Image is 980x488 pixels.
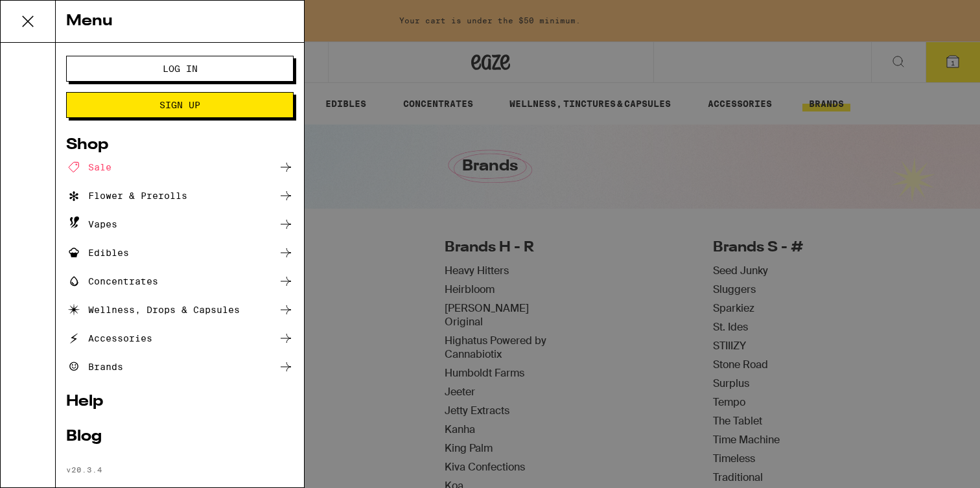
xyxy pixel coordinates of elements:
div: Accessories [66,331,152,346]
div: Wellness, Drops & Capsules [66,302,240,318]
div: Edibles [66,245,129,261]
span: v 20.3.4 [66,465,102,474]
a: Sale [66,159,294,175]
div: Concentrates [66,273,158,289]
a: Vapes [66,216,294,232]
span: Log In [163,64,198,73]
button: Sign Up [66,92,294,118]
a: Accessories [66,331,294,346]
a: Flower & Prerolls [66,188,294,203]
div: Brands [66,359,123,375]
a: Help [66,394,294,410]
a: Brands [66,359,294,375]
span: Sign Up [159,100,200,110]
a: Edibles [66,245,294,261]
a: Blog [66,429,294,445]
button: Log In [66,56,294,82]
a: Shop [66,137,294,153]
a: Concentrates [66,273,294,289]
a: Sign Up [66,100,294,110]
div: Menu [56,1,304,43]
div: Flower & Prerolls [66,188,187,203]
span: Hi. Need any help? [8,9,93,19]
a: Wellness, Drops & Capsules [66,302,294,318]
a: Log In [66,64,294,74]
div: Sale [66,159,111,175]
div: Vapes [66,216,117,232]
